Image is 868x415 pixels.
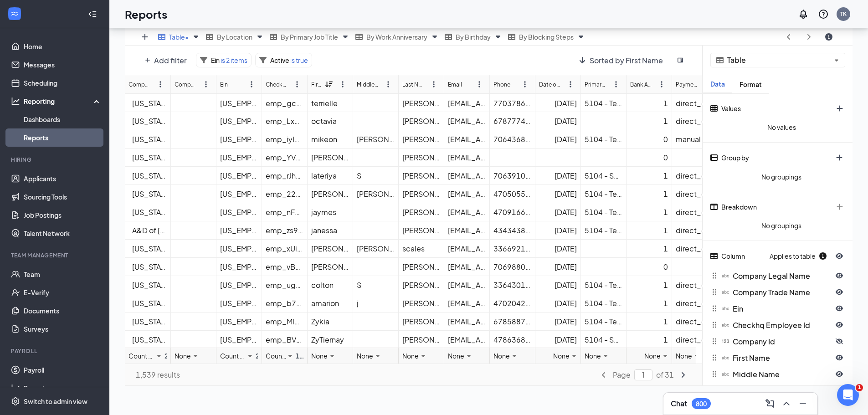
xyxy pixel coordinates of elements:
[24,361,102,379] a: Payroll
[270,56,289,64] span: Active
[448,98,486,108] div: [EMAIL_ADDRESS][DOMAIN_NAME]
[630,189,668,199] div: 1
[707,169,856,184] span: No groupings
[220,80,228,89] div: Ein
[539,225,577,235] div: [DATE]
[630,153,668,162] div: 0
[132,335,167,344] div: [US_STATE] Foods LLC
[630,134,668,144] div: 0
[493,98,531,108] div: 7703786957
[266,262,303,272] div: emp_vB7N8jZyFW6wh1yTb5sc
[630,171,668,180] div: 1
[830,150,848,165] button: plus icon
[585,352,601,360] span: None
[704,383,830,398] div: Last Name
[266,153,303,162] div: emp_YV3pYEHzt39TxlTtMlhD
[311,189,349,199] div: [PERSON_NAME]
[763,396,777,411] button: ComposeMessage
[448,116,486,126] div: [EMAIL_ADDRESS][DOMAIN_NAME]
[539,80,560,89] div: Date of Birth
[11,156,100,164] div: Hiring
[733,320,810,330] span: Checkhq Employee Id
[266,134,303,144] div: emp_iyIMNp0bZlMryXx00kDM
[733,337,775,346] span: Company Id
[175,80,196,89] div: Company Trade Name
[402,98,440,108] div: [PERSON_NAME]
[585,280,622,290] div: 5104 - Team Member
[132,317,167,326] div: [US_STATE] Foods LLC
[132,171,167,180] div: [US_STATE] Foods LLC
[311,352,328,360] span: None
[266,116,303,126] div: emp_Lx8LrOQJZWkbSm0tRy2d
[402,171,440,180] div: [PERSON_NAME]
[585,225,622,235] div: 5104 - Team Member
[311,116,349,126] div: octavia
[311,298,349,308] div: amarion
[156,29,204,46] div: Table•
[132,134,167,144] div: [US_STATE] Foods LLC
[132,153,167,162] div: [US_STATE] Foods LLC
[448,134,486,144] div: [EMAIL_ADDRESS][DOMAIN_NAME]
[132,116,167,126] div: [US_STATE] Foods LLC
[493,335,531,344] div: 4786368102
[456,33,491,41] span: By Birthday
[334,77,352,92] button: ellipsis-vertical icon
[732,75,769,93] button: Format
[607,77,625,92] button: ellipsis-vertical icon
[11,397,20,406] svg: Settings
[24,97,102,106] div: Reporting
[11,251,100,259] div: Team Management
[132,280,167,290] div: [US_STATE] Foods LLC
[402,335,440,344] div: [PERSON_NAME]
[357,298,395,308] div: j
[707,119,856,135] span: No values
[630,244,668,253] div: 1
[24,188,102,206] a: Sourcing Tools
[24,110,102,128] a: Dashboards
[448,171,486,180] div: [EMAIL_ADDRESS][DOMAIN_NAME]
[266,317,303,326] div: emp_MlN0jDJ22P4xI74jUqvu
[11,97,20,106] svg: Analysis
[220,116,258,126] div: [US_EMPLOYER_IDENTIFICATION_NUMBER]
[779,396,794,411] button: ChevronUp
[204,29,267,46] div: By Location
[281,33,338,41] span: By Primary Job Title
[676,317,714,326] div: direct_deposit
[266,298,303,308] div: emp_b7DpqZZpiBuHRGwGcyTK
[585,317,622,326] div: 5104 - Team Member
[676,189,714,199] div: direct_deposit
[266,171,303,180] div: emp_rJh9GUfPEif3oollWRfi
[652,77,671,92] button: ellipsis-vertical icon
[402,153,440,162] div: [PERSON_NAME]
[311,80,322,89] div: First Name
[585,335,622,344] div: 5104 - Shift Leader
[539,298,577,308] div: [DATE]
[24,56,102,74] a: Messages
[830,350,848,365] button: eye-open icon
[493,280,531,290] div: 3364301768
[856,384,863,391] span: 1
[151,77,169,92] button: ellipsis-vertical icon
[24,320,102,338] a: Surveys
[448,153,486,162] div: [EMAIL_ADDRESS][DOMAIN_NAME]
[10,9,19,18] svg: WorkstreamLogo
[132,262,167,272] div: [US_STATE] Foods LLC
[585,98,622,108] div: 5104 - Team Member
[703,75,732,93] button: Data
[220,98,258,108] div: [US_EMPLOYER_IDENTIFICATION_NUMBER]
[139,53,192,67] button: plus icon
[561,77,580,92] button: ellipsis-vertical icon
[676,244,714,253] div: direct_deposit
[357,80,378,89] div: Middle Name
[220,56,247,64] span: is 2 items
[630,298,668,308] div: 1
[220,352,247,360] span: Count Distinct
[644,352,661,360] span: None
[676,335,714,344] div: direct_deposit
[698,77,716,92] button: ellipsis-vertical icon
[442,29,506,46] div: By Birthday
[220,317,258,326] div: [US_EMPLOYER_IDENTIFICATION_NUMBER]
[704,350,830,365] div: First Name
[24,302,102,320] a: Documents
[696,400,707,408] div: 800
